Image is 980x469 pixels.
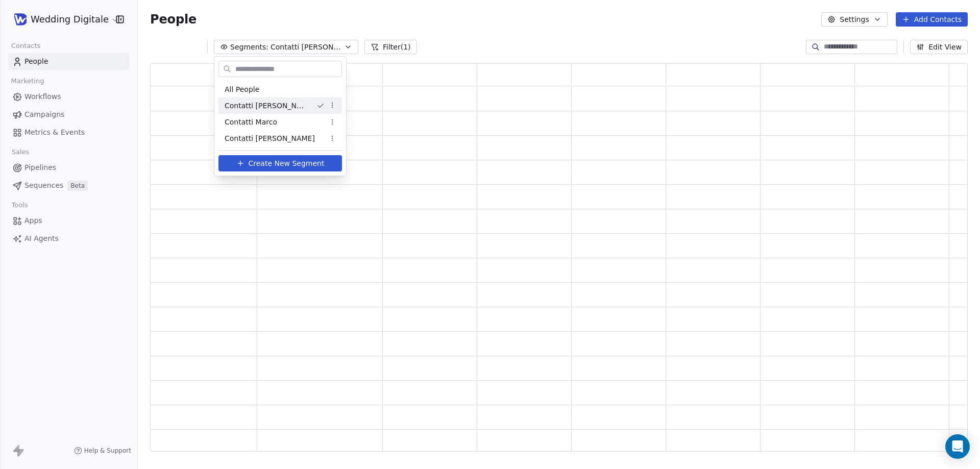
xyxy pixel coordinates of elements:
button: Create New Segment [218,155,342,171]
span: Contatti [PERSON_NAME] [225,133,315,144]
div: Suggestions [218,81,342,146]
span: Create New Segment [249,158,325,169]
span: All People [225,84,259,95]
span: Contatti Marco [225,117,277,128]
span: Contatti [PERSON_NAME] [225,101,308,111]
